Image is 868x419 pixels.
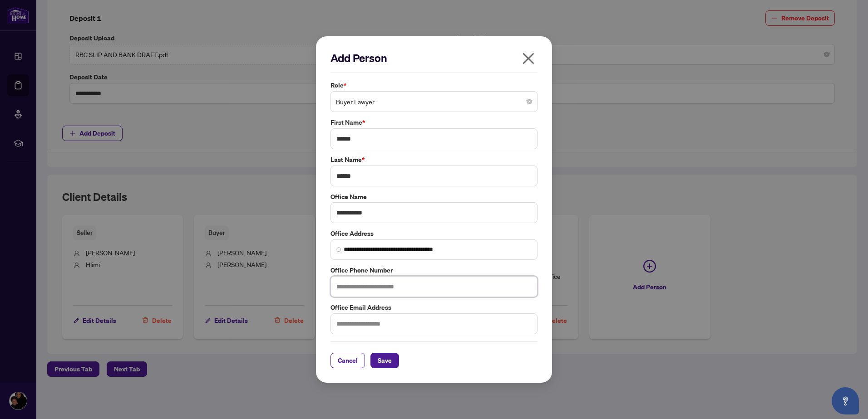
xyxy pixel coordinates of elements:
label: Last Name [330,155,538,165]
label: First Name [330,117,538,127]
span: Buyer Lawyer [336,93,532,110]
label: Office Email Address [330,302,538,312]
span: close-circle [527,99,532,104]
label: Role [330,80,538,90]
span: close [521,51,536,66]
span: Save [378,353,392,368]
label: Office Phone Number [330,265,538,275]
h2: Add Person [330,51,538,65]
span: Cancel [338,353,358,368]
label: Office Address [330,229,538,239]
button: Save [370,353,399,368]
button: Cancel [330,353,365,368]
label: Office Name [330,192,538,202]
button: Open asap [832,387,859,414]
img: search_icon [336,247,342,253]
